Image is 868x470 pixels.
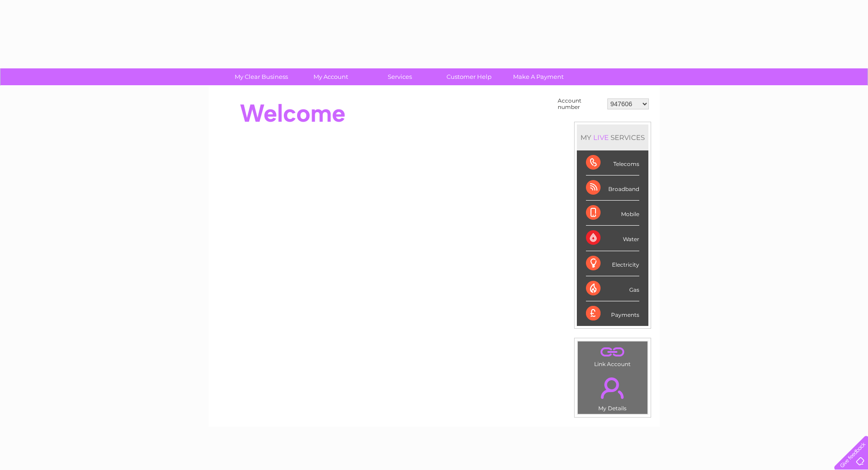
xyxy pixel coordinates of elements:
div: Telecoms [586,150,639,176]
div: Electricity [586,251,639,276]
a: Customer Help [431,68,507,85]
div: Broadband [586,176,639,201]
div: Mobile [586,201,639,226]
td: Account number [555,95,605,113]
a: Make A Payment [501,68,576,85]
div: Gas [586,276,639,301]
a: My Account [293,68,368,85]
a: My Clear Business [224,68,299,85]
div: Water [586,226,639,251]
div: MY SERVICES [577,124,648,150]
a: . [580,372,645,404]
a: . [580,344,645,360]
td: My Details [577,370,648,414]
div: Payments [586,301,639,326]
div: LIVE [591,133,611,142]
td: Link Account [577,341,648,370]
a: Services [362,68,437,85]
